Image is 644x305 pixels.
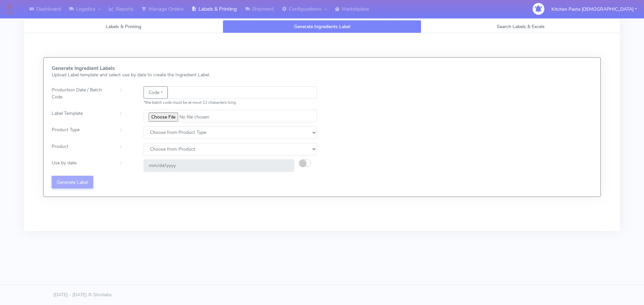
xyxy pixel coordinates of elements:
[47,86,115,106] div: Production Date / Batch Code
[115,126,138,139] div: :
[144,100,237,105] small: *the batch code must be at most 12 characters long.
[106,23,141,30] span: Labels & Printing
[294,23,350,30] span: Generate Ingredients Label
[115,110,138,122] div: :
[47,159,115,172] div: Use by date
[52,176,93,188] button: Generate Label
[52,71,317,78] p: Upload Label template and select use by date to create the Ingredient Label.
[47,143,115,155] div: Product
[47,110,115,122] div: Label Template
[546,2,642,16] button: Kitchen Pasta [DEMOGRAPHIC_DATA]
[115,159,138,172] div: :
[115,86,138,106] div: :
[115,143,138,155] div: :
[47,126,115,139] div: Product Type
[52,66,317,71] h5: Generate Ingredient Labels
[24,20,620,33] ul: Tabs
[144,86,168,99] button: Code
[497,23,545,30] span: Search Labels & Excels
